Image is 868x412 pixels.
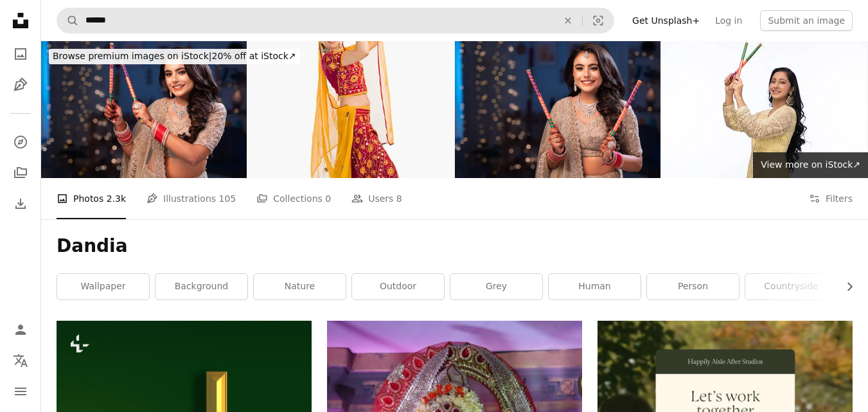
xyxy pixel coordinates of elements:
[57,235,853,258] h1: Dandia
[745,274,837,300] a: countryside
[647,274,739,300] a: person
[8,160,33,186] a: Collections
[8,41,33,67] a: Photos
[450,274,542,300] a: grey
[761,159,860,170] span: View more on iStock ↗
[455,41,660,178] img: Beautiful Indian young Hindu Bride stock photo
[8,191,33,217] a: Download History
[8,8,33,36] a: Home — Unsplash
[41,41,247,178] img: Beautiful Indian young Hindu Bride holding dandiya dance during Navratri stock photo
[325,192,331,206] span: 0
[254,274,346,300] a: nature
[352,274,444,300] a: outdoor
[809,178,853,219] button: Filters
[57,8,79,33] button: Search Unsplash
[53,51,211,61] span: Browse premium images on iStock |
[49,49,300,64] div: 20% off at iStock ↗
[57,274,149,300] a: wallpaper
[396,192,402,206] span: 8
[838,274,853,300] button: scroll list to the right
[155,274,247,300] a: background
[8,317,33,343] a: Log in / Sign up
[8,348,33,373] button: Language
[219,192,236,206] span: 105
[8,379,33,404] button: Menu
[8,129,33,155] a: Explore
[624,10,707,31] a: Get Unsplash+
[41,41,308,72] a: Browse premium images on iStock|20% off at iStock↗
[8,72,33,98] a: Illustrations
[146,178,236,219] a: Illustrations 105
[753,152,868,178] a: View more on iStock↗
[256,178,331,219] a: Collections 0
[351,178,402,219] a: Users 8
[707,10,750,31] a: Log in
[662,41,867,178] img: Photo of beautiful woman Navratri celebration dandiya dance wear traditional clothing isolated on...
[583,8,614,33] button: Visual search
[248,41,454,178] img: Woman in lehenga choli performing dandiya dance
[549,274,641,300] a: human
[760,10,853,31] button: Submit an image
[57,8,614,33] form: Find visuals sitewide
[554,8,582,33] button: Clear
